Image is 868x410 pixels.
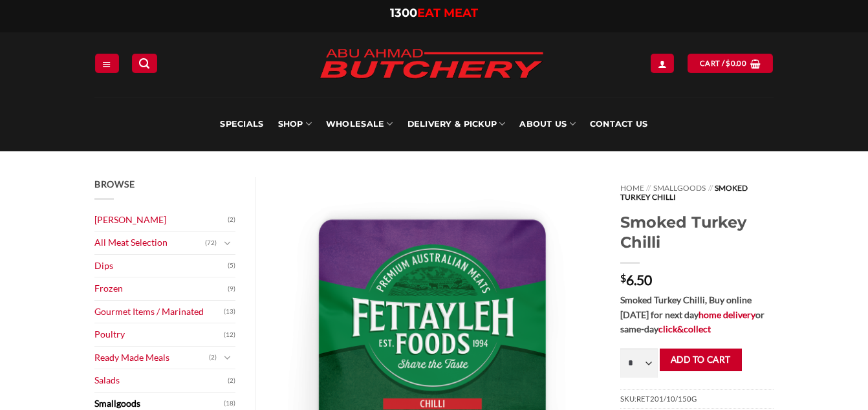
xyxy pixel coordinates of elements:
bdi: 0.00 [726,59,746,67]
span: EAT MEAT [417,6,478,20]
span: $ [620,273,626,283]
a: About Us [519,97,575,151]
a: Salads [94,369,228,392]
span: SKU: [620,389,774,408]
a: click&collect [658,323,711,334]
span: (5) [228,256,235,275]
a: Wholesale [326,97,393,151]
a: 1300EAT MEAT [390,6,478,20]
a: Delivery & Pickup [407,97,506,151]
span: RET201/10/150G [636,394,697,403]
a: Smallgoods [653,183,706,193]
span: Browse [94,178,135,189]
span: (2) [228,371,235,391]
button: Toggle [220,351,235,365]
span: (2) [228,210,235,230]
span: (13) [224,302,235,321]
bdi: 6.50 [620,272,652,288]
span: (9) [228,279,235,299]
a: Login [651,54,674,72]
a: Dips [94,255,228,277]
a: home delivery [699,309,755,320]
span: $ [726,58,730,69]
a: Contact Us [590,97,648,151]
a: Search [132,54,157,72]
a: Specials [220,97,263,151]
h1: Smoked Turkey Chilli [620,212,774,252]
a: All Meat Selection [94,232,205,254]
span: (12) [224,325,235,345]
a: [PERSON_NAME] [94,209,228,232]
span: (2) [209,348,217,367]
img: Abu Ahmad Butchery [309,40,554,89]
a: Gourmet Items / Marinated [94,301,224,323]
span: (72) [205,233,217,253]
a: Home [620,183,644,193]
a: Frozen [94,277,228,300]
a: Menu [95,54,118,72]
span: Smoked Turkey Chilli [620,183,748,202]
span: // [646,183,651,193]
a: SHOP [278,97,312,151]
button: Toggle [220,236,235,250]
button: Add to cart [660,349,742,371]
span: 1300 [390,6,417,20]
a: Poultry [94,323,224,346]
span: Cart / [700,58,746,69]
span: // [708,183,713,193]
a: Ready Made Meals [94,347,209,369]
strong: Smoked Turkey Chilli, Buy online [DATE] for next day or same-day [620,294,765,334]
a: View cart [688,54,773,72]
